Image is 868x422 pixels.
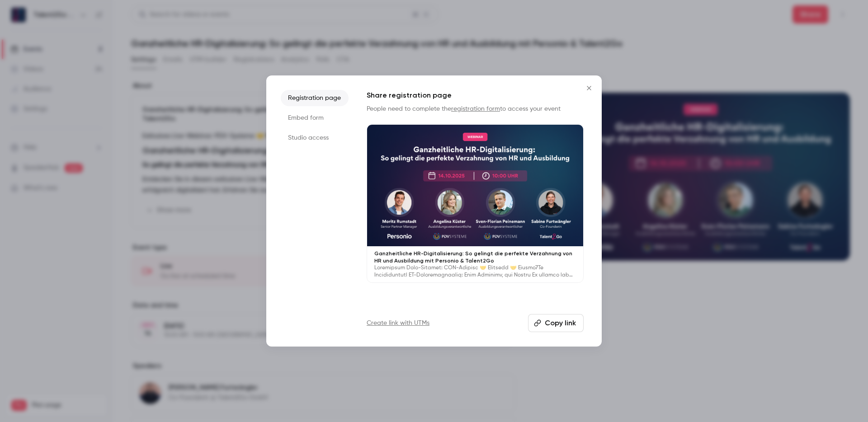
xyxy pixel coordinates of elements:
[367,124,584,283] a: Ganzheitliche HR-Digitalisierung: So gelingt die perfekte Verzahnung von HR und Ausbildung mit Pe...
[374,264,576,279] p: Loremipsum Dolo-Sitamet: CON-Adipisc 🤝 Elitsedd 🤝 Eiusmo7Te Incididuntutl ET-Doloremagnaaliq: Eni...
[281,110,349,126] li: Embed form
[367,104,584,113] p: People need to complete the to access your event
[281,90,349,106] li: Registration page
[374,250,576,264] p: Ganzheitliche HR-Digitalisierung: So gelingt die perfekte Verzahnung von HR und Ausbildung mit Pe...
[580,79,598,97] button: Close
[528,314,584,332] button: Copy link
[451,106,500,112] a: registration form
[367,90,584,101] h1: Share registration page
[281,130,349,146] li: Studio access
[367,319,429,328] a: Create link with UTMs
